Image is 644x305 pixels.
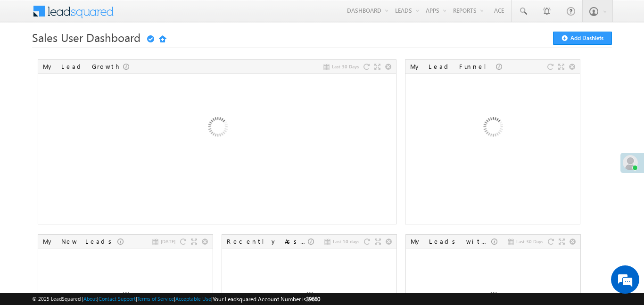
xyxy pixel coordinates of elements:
span: Last 30 Days [516,237,543,246]
a: About [83,296,97,302]
div: My Leads with Stage Change [411,237,491,246]
img: Loading... [166,78,268,179]
button: Add Dashlets [553,32,612,45]
a: Contact Support [99,296,136,302]
span: 39660 [306,296,320,303]
span: [DATE] [161,237,175,246]
span: Last 30 Days [332,62,359,71]
div: My New Leads [43,237,117,246]
span: © 2025 LeadSquared | | | | | [32,295,320,304]
span: Sales User Dashboard [32,30,140,45]
img: Loading... [442,78,543,179]
a: Acceptable Use [175,296,211,302]
span: Your Leadsquared Account Number is [213,296,320,303]
span: Last 10 days [333,237,359,246]
div: Recently Assigned Leads [227,237,308,246]
a: Terms of Service [137,296,174,302]
div: My Lead Growth [43,62,123,71]
div: My Lead Funnel [410,62,496,71]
